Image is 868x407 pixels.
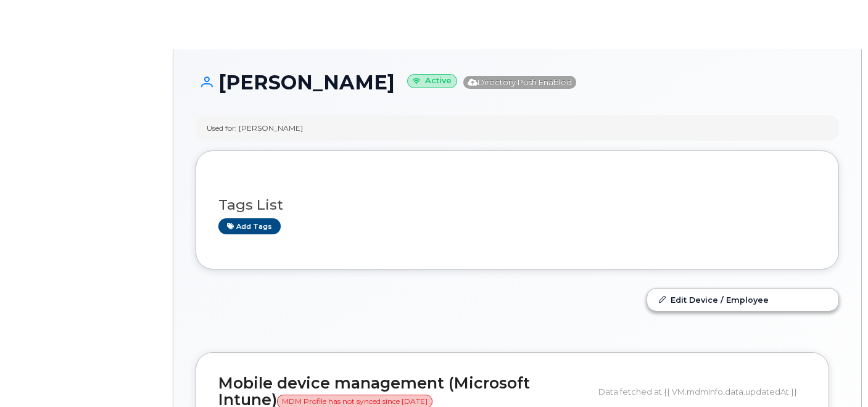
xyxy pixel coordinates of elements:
[207,123,303,133] div: Used for: [PERSON_NAME]
[407,74,457,88] small: Active
[598,380,806,403] div: Data fetched at {{ VM.mdmInfo.data.updatedAt }}
[647,289,838,311] a: Edit Device / Employee
[218,218,281,234] a: Add tags
[196,72,839,93] h1: [PERSON_NAME]
[218,197,816,213] h3: Tags List
[463,76,576,89] span: Directory Push Enabled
